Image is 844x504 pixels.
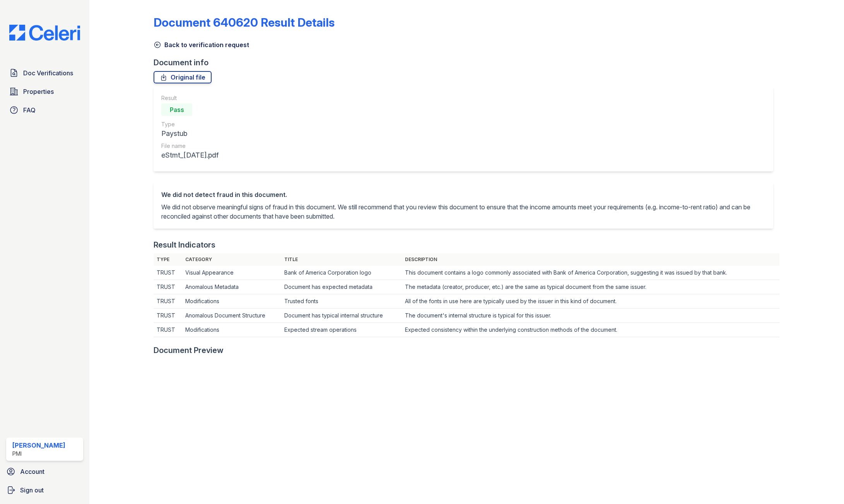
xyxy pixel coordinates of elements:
span: FAQ [23,105,36,115]
td: Expected consistency within the underlying construction methods of the document. [402,323,779,337]
td: Document has typical internal structure [281,309,402,323]
td: Expected stream operations [281,323,402,337]
div: Result Indicators [154,239,215,250]
div: Document Preview [154,345,224,356]
div: File name [161,142,219,150]
span: Doc Verifications [23,68,73,78]
td: Anomalous Metadata [182,280,281,294]
a: Back to verification request [154,40,249,49]
a: Sign out [3,482,86,498]
div: [PERSON_NAME] [12,441,65,450]
div: Result [161,94,219,102]
td: Trusted fonts [281,294,402,309]
td: The metadata (creator, producer, etc.) are the same as typical document from the same issuer. [402,280,779,294]
th: Type [154,253,182,266]
a: Original file [154,71,212,83]
td: The document's internal structure is typical for this issuer. [402,309,779,323]
td: Bank of America Corporation logo [281,266,402,280]
td: Modifications [182,294,281,309]
td: TRUST [154,323,182,337]
td: Document has expected metadata [281,280,402,294]
th: Description [402,253,779,266]
td: TRUST [154,280,182,294]
td: TRUST [154,266,182,280]
a: Document 640620 Result Details [154,15,335,29]
a: Account [3,464,86,479]
td: TRUST [154,309,182,323]
a: Properties [6,84,83,99]
td: Visual Appearance [182,266,281,280]
td: Anomalous Document Structure [182,309,281,323]
div: Type [161,120,219,128]
td: This document contains a logo commonly associated with Bank of America Corporation, suggesting it... [402,266,779,280]
div: We did not detect fraud in this document. [161,190,765,199]
td: TRUST [154,294,182,309]
a: FAQ [6,102,83,118]
p: We did not observe meaningful signs of fraud in this document. We still recommend that you review... [161,202,765,221]
span: Account [20,467,44,476]
div: PMI [12,450,65,458]
td: All of the fonts in use here are typically used by the issuer in this kind of document. [402,294,779,309]
div: Pass [161,104,192,116]
div: Document info [154,57,779,68]
img: CE_Logo_Blue-a8612792a0a2168367f1c8372b55b34899dd931a85d93a1a3d3e32e68fde9ad4.png [3,25,86,41]
a: Doc Verifications [6,65,83,81]
th: Category [182,253,281,266]
div: eStmt_[DATE].pdf [161,150,219,161]
div: Paystub [161,128,219,139]
th: Title [281,253,402,266]
span: Sign out [20,485,44,495]
span: Properties [23,87,54,96]
td: Modifications [182,323,281,337]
